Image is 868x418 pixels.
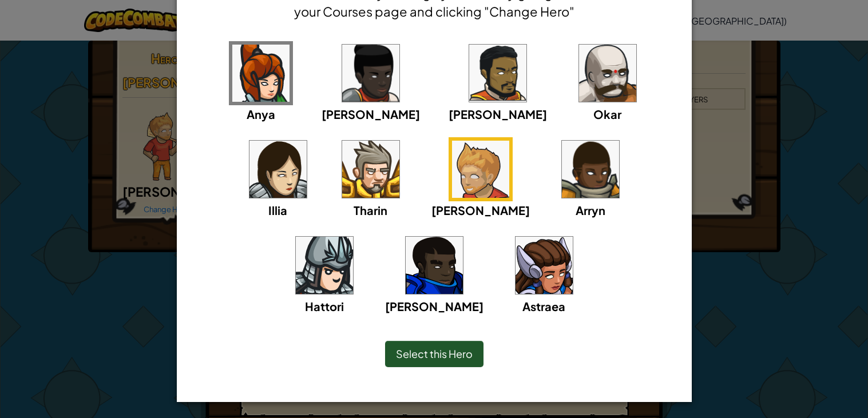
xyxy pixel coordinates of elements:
img: portrait.png [516,237,573,294]
span: Anya [247,107,275,121]
img: portrait.png [469,45,526,102]
span: Tharin [354,203,387,217]
span: [PERSON_NAME] [431,203,530,217]
span: Arryn [576,203,605,217]
img: portrait.png [342,141,399,198]
img: portrait.png [406,237,463,294]
img: portrait.png [232,45,290,102]
img: portrait.png [562,141,619,198]
img: portrait.png [249,141,307,198]
span: Select this Hero [396,347,473,360]
img: portrait.png [579,45,636,102]
img: portrait.png [452,141,509,198]
span: Hattori [305,299,344,313]
span: Illia [268,203,287,217]
img: portrait.png [342,45,399,102]
img: portrait.png [296,237,353,294]
span: [PERSON_NAME] [449,107,547,121]
span: [PERSON_NAME] [322,107,420,121]
span: [PERSON_NAME] [385,299,483,313]
span: Astraea [522,299,565,313]
span: Okar [593,107,621,121]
